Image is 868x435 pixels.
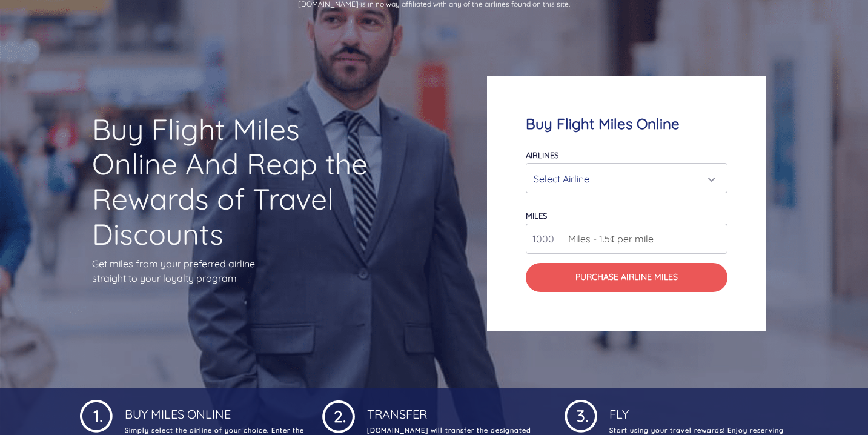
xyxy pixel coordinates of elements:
h4: Buy Flight Miles Online [526,115,727,133]
span: Miles - 1.5¢ per mile [562,231,654,246]
img: 1 [80,397,113,433]
button: Select Airline [526,163,727,193]
button: Purchase Airline Miles [526,263,727,292]
h4: Fly [607,397,789,422]
h4: Transfer [365,397,546,422]
h4: Buy Miles Online [122,397,304,422]
label: miles [526,211,547,221]
img: 1 [565,397,597,433]
h1: Buy Flight Miles Online And Reap the Rewards of Travel Discounts [92,112,381,251]
div: Select Airline [534,167,712,190]
label: Airlines [526,150,558,160]
p: Get miles from your preferred airline straight to your loyalty program [92,256,381,285]
img: 1 [322,397,355,433]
